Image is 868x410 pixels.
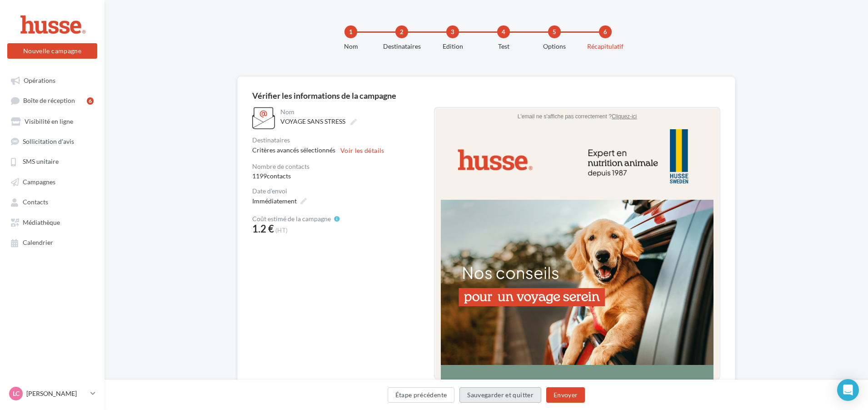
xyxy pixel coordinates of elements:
[373,42,431,51] div: Destinataires
[837,379,859,401] div: Open Intercom Messenger
[252,137,427,143] div: Destinataires
[252,91,720,100] div: Vérifier les informations de la campagne
[252,197,297,205] span: Immédiatement
[23,158,59,166] span: SMS unitaire
[13,389,20,398] span: LC
[280,117,345,125] span: VOYAGE SANS STRESS
[71,271,212,278] span: En cette période estivale,
[5,193,99,210] a: Contacts
[446,25,459,38] div: 3
[252,163,427,170] div: Nombre de contacts
[388,387,455,403] button: Étape précédente
[5,72,99,88] a: Opérations
[7,385,97,402] a: LC [PERSON_NAME]
[5,234,99,250] a: Calendrier
[267,172,291,180] span: contacts
[10,21,274,87] img: BANNIERE_HUSSE_DIGITALEO.png
[340,145,384,156] button: Voir les détails
[153,271,212,278] strong: les changements
[25,117,73,125] span: Visibilité en ligne
[599,25,612,38] div: 6
[474,42,533,51] div: Test
[252,147,335,153] span: Critères avancés sélectionnés
[5,113,99,129] a: Visibilité en ligne
[7,43,97,59] button: Nouvelle campagne
[5,214,99,230] a: Médiathèque
[525,42,584,51] div: Options
[424,42,482,51] div: Edition
[280,109,425,115] div: Nom
[252,216,331,222] span: Coût estimé de la campagne
[5,153,99,169] a: SMS unitaire
[23,218,60,226] span: Médiathèque
[252,224,274,234] span: 1.2 €
[23,198,48,206] span: Contacts
[497,25,510,38] div: 4
[87,97,94,105] div: 6
[82,5,176,11] span: L'email ne s'affiche pas correctement ?
[24,76,55,84] span: Opérations
[252,172,427,181] div: 1199
[459,387,541,403] button: Sauvegarder et quitter
[23,137,74,145] span: Sollicitation d'avis
[176,5,201,11] a: Cliquez-ici
[5,133,99,149] a: Sollicitation d'avis
[344,25,357,38] div: 1
[395,25,408,38] div: 2
[275,227,288,234] span: (HT)
[322,42,380,51] div: Nom
[5,91,278,257] img: nos_conseils_ordi.png
[548,25,561,38] div: 5
[23,239,53,247] span: Calendrier
[252,188,427,194] div: Date d'envoi
[546,387,585,403] button: Envoyer
[26,389,87,398] p: [PERSON_NAME]
[576,42,634,51] div: Récapitulatif
[5,173,99,190] a: Campagnes
[23,97,75,105] span: Boîte de réception
[23,178,55,186] span: Campagnes
[5,92,99,109] a: Boîte de réception6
